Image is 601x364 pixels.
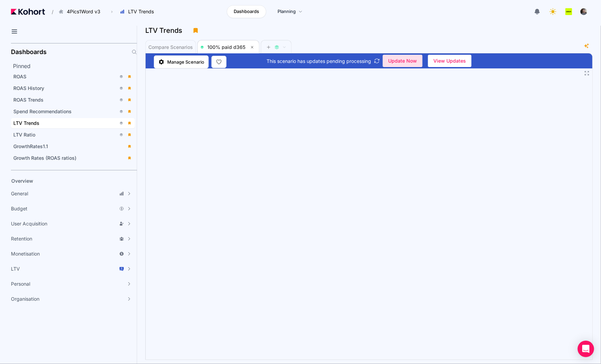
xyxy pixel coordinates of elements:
a: LTV Trends [11,118,135,128]
a: GrowthRates1.1 [11,141,135,152]
a: ROAS Trends [11,95,135,105]
button: Fullscreen [584,70,590,76]
div: Open Intercom Messenger [578,341,594,357]
span: General [11,190,28,197]
button: Update Now [383,55,422,67]
span: Monetisation [11,250,40,257]
span: Retention [11,235,32,242]
span: Compare Scenarios [148,45,193,50]
a: Growth Rates (ROAS ratios) [11,153,135,163]
span: LTV Ratio [13,132,35,138]
span: LTV Trends [13,120,39,126]
h3: LTV Trends [145,27,186,34]
span: ROAS History [13,85,44,91]
span: View Updates [433,56,466,66]
h2: Pinned [13,62,137,70]
span: 100% paid d365 [207,44,245,50]
span: Organisation [11,296,39,302]
h2: Dashboards [11,49,47,55]
span: / [46,8,53,15]
a: Dashboards [227,5,266,18]
span: Manage Scenario [167,58,204,65]
button: View Updates [428,55,471,67]
span: This scenario has updates pending processing [267,57,371,65]
span: User Acquisition [11,220,47,227]
a: LTV Ratio [11,130,135,140]
a: Planning [270,5,310,18]
span: Overview [11,178,33,184]
span: LTV [11,265,20,272]
span: Personal [11,281,30,287]
a: ROAS History [11,83,135,93]
span: LTV Trends [128,8,154,15]
a: Spend Recommendations [11,106,135,117]
span: Dashboards [234,8,259,15]
span: Planning [278,8,296,15]
span: Spend Recommendations [13,108,72,114]
span: ROAS [13,74,26,79]
span: 4Pics1Word v3 [67,8,100,15]
img: logo_Lotum_Logo_20240521114851236074.png [565,8,572,15]
span: Budget [11,205,27,212]
a: Overview [9,176,125,186]
span: Update Now [388,56,417,66]
span: › [110,9,114,14]
button: LTV Trends [116,6,161,17]
span: Growth Rates (ROAS ratios) [13,155,76,161]
img: Kohort logo [11,9,45,15]
button: 4Pics1Word v3 [55,6,108,17]
span: GrowthRates1.1 [13,143,48,149]
a: Manage Scenario [154,55,209,68]
a: ROAS [11,71,135,82]
span: ROAS Trends [13,97,44,103]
